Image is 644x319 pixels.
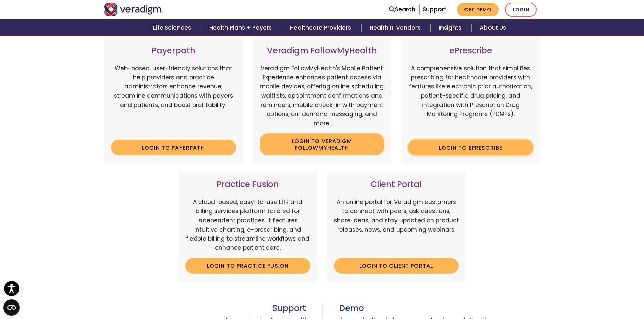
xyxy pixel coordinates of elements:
[423,5,446,14] a: Support
[260,46,385,56] h3: Veradigm FollowMyHealth
[260,64,385,128] p: Veradigm FollowMyHealth's Mobile Patient Experience enhances patient access via mobile devices, o...
[104,303,306,313] h3: Support
[505,3,537,17] a: Login
[185,197,310,252] p: A cloud-based, easy-to-use EHR and billing services platform tailored for independent practices. ...
[185,258,310,273] a: Login to Practice Fusion
[104,3,163,16] img: Veradigm logo
[334,197,459,252] p: An online portal for Veradigm customers to connect with peers, ask questions, share ideas, and st...
[111,46,236,56] h3: Payerpath
[408,46,533,56] h3: ePrescribe
[260,133,385,155] a: Login to Veradigm FollowMyHealth
[457,3,499,16] a: Get Demo
[111,140,236,155] a: Login to Payerpath
[185,180,310,189] h3: Practice Fusion
[3,299,20,316] button: Open CMP widget
[431,19,472,36] a: Insights
[408,140,533,155] a: Login to ePrescribe
[111,64,236,135] p: Web-based, user-friendly solutions that help providers and practice administrators enhance revenu...
[408,64,533,135] p: A comprehensive solution that simplifies prescribing for healthcare providers with features like ...
[339,303,540,313] h3: Demo
[201,19,282,36] a: Health Plans + Payers
[282,19,361,36] a: Healthcare Providers
[389,5,415,14] a: Search
[334,180,459,189] h3: Client Portal
[361,19,431,36] a: Health IT Vendors
[472,19,514,36] a: About Us
[145,19,201,36] a: Life Sciences
[334,258,459,273] a: Login to Client Portal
